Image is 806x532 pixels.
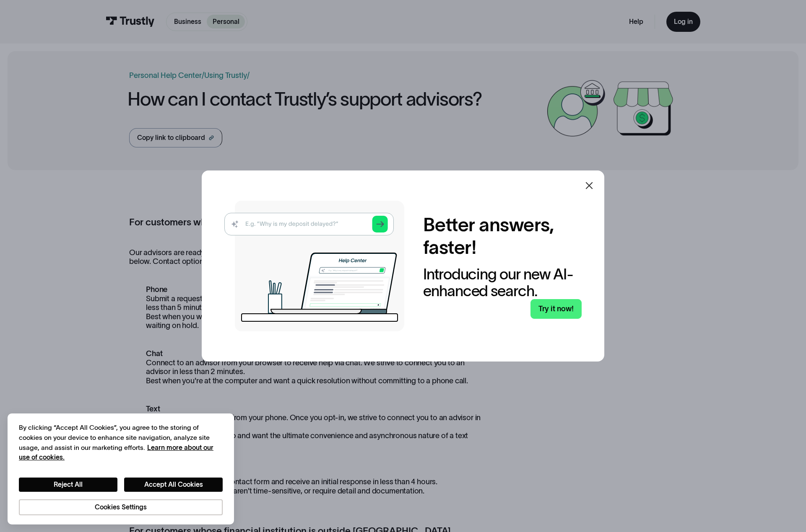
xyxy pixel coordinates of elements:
[423,266,582,299] div: Introducing our new AI-enhanced search.
[19,423,223,515] div: Privacy
[19,499,223,515] button: Cookies Settings
[19,478,117,492] button: Reject All
[124,478,223,492] button: Accept All Cookies
[19,423,223,462] div: By clicking “Accept All Cookies”, you agree to the storing of cookies on your device to enhance s...
[423,213,582,258] h2: Better answers, faster!
[530,299,582,319] a: Try it now!
[8,413,234,524] div: Cookie banner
